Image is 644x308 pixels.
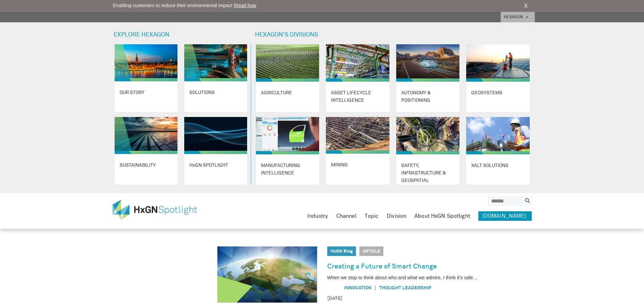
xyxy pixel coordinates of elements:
a: [DOMAIN_NAME] [478,211,532,221]
time: [DATE] [327,295,528,302]
a: X [524,2,528,10]
span: Enabling customers to reduce their environmental impact | [113,2,256,9]
a: Learn More [184,44,247,112]
a: HEXAGON [501,12,535,22]
a: About HxGN Spotlight [414,211,470,221]
a: Thought Leadership [379,286,431,290]
a: Division [387,211,406,221]
a: Hexagon Geosystems [466,44,530,112]
a: Innovation [344,286,372,290]
h2: EXPLORE HEXAGON [114,32,248,38]
span: Article [359,246,383,256]
a: Topic [365,211,379,221]
img: HxGN Spotlight [113,200,207,219]
p: When we stop to think about who and what we admire, I think it’s safe… [327,275,528,281]
a: Creating a Future of Smart Change [327,261,437,272]
a: Learn More [115,117,177,185]
img: Creating a Future of Smart Change [217,246,317,303]
a: Industry [307,211,328,221]
a: HxGN Blog [331,249,353,254]
h2: HEXAGON'S DIVISIONS [255,32,531,38]
span: | [372,284,380,291]
a: Hexagon Agriculture [256,44,319,112]
a: Read how [235,3,256,8]
a: Learn More [184,117,247,185]
a: Channel [336,211,357,221]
